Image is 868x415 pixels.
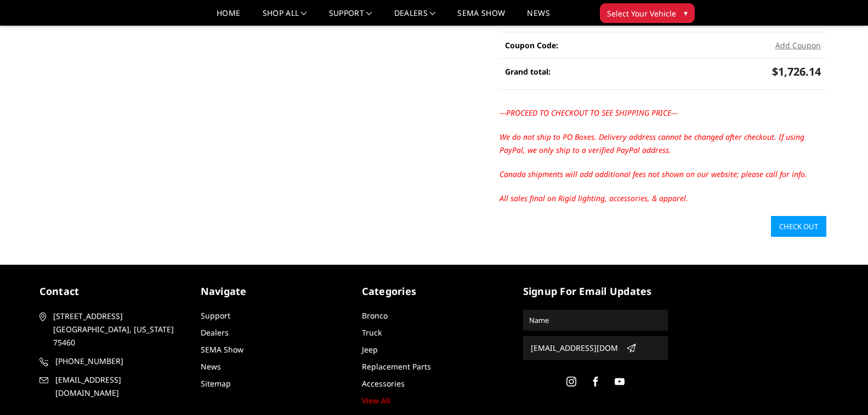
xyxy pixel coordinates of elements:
p: All sales final on Rigid lighting, accessories, & apparel. [500,192,826,205]
input: Email [526,339,622,357]
p: ---PROCEED TO CHECKOUT TO SEE SHIPPING PRICE--- [500,106,826,120]
a: Jeep [362,344,378,355]
a: [PHONE_NUMBER] [39,355,184,368]
h5: signup for email updates [523,284,668,299]
h5: Navigate [201,284,345,299]
a: Bronco [362,310,388,321]
h5: contact [39,284,184,299]
a: Check out [771,216,826,237]
a: SEMA Show [457,9,505,25]
span: [PHONE_NUMBER] [55,355,183,368]
button: Add Coupon [775,39,821,51]
a: Sitemap [201,378,231,389]
span: Select Your Vehicle [607,8,676,19]
strong: Coupon Code: [505,40,558,50]
a: Replacement Parts [362,361,431,372]
button: Select Your Vehicle [600,3,695,23]
a: News [201,361,221,372]
p: We do not ship to PO Boxes. Delivery address cannot be changed after checkout. If using PayPal, w... [500,130,826,157]
a: Dealers [394,9,436,25]
a: shop all [263,9,307,25]
a: SEMA Show [201,344,243,355]
span: $1,726.14 [772,64,821,79]
iframe: Chat Widget [813,362,868,415]
span: [STREET_ADDRESS] [GEOGRAPHIC_DATA], [US_STATE] 75460 [53,310,180,349]
a: Support [329,9,372,25]
a: News [527,9,549,25]
a: Dealers [201,327,229,338]
a: Home [217,9,240,25]
span: ▾ [684,7,688,19]
input: Name [525,311,666,329]
a: Truck [362,327,382,338]
a: Accessories [362,378,405,389]
a: View All [362,395,390,406]
p: Canada shipments will add additional fees not shown on our website; please call for info. [500,168,826,181]
h5: Categories [362,284,507,299]
span: [EMAIL_ADDRESS][DOMAIN_NAME] [55,373,183,400]
a: [EMAIL_ADDRESS][DOMAIN_NAME] [39,373,184,400]
a: Support [201,310,230,321]
strong: Grand total: [505,66,551,77]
